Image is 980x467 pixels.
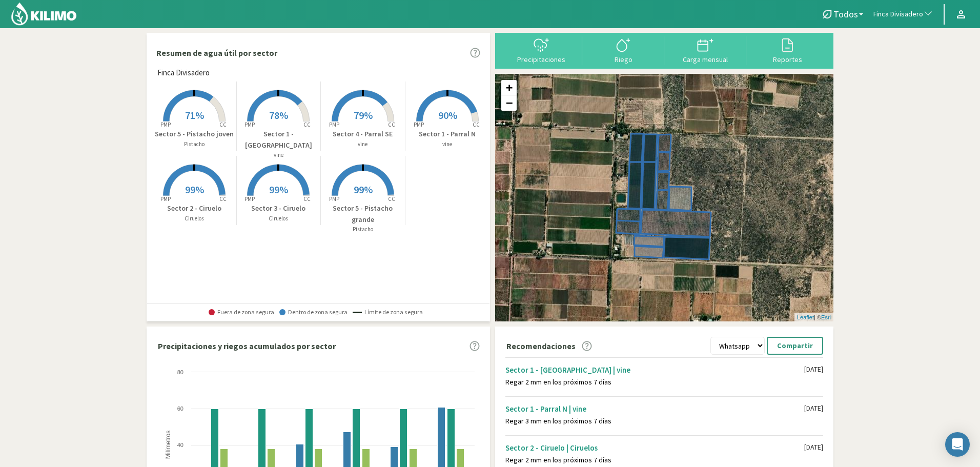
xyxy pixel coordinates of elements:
[157,67,210,79] span: Finca Divisadero
[804,365,823,374] div: [DATE]
[244,195,255,202] tspan: PMP
[945,432,970,457] div: Open Intercom Messenger
[667,56,743,63] div: Carga mensual
[321,140,405,149] p: vine
[160,195,171,202] tspan: PMP
[414,121,424,128] tspan: PMP
[354,183,373,196] span: 99%
[329,195,339,202] tspan: PMP
[505,417,804,425] div: Regar 3 mm en los próximos 7 días
[388,195,395,202] tspan: CC
[10,2,77,26] img: Kilimo
[473,121,480,128] tspan: CC
[777,340,813,352] p: Compartir
[177,369,183,375] text: 80
[804,443,823,452] div: [DATE]
[152,214,236,223] p: Ciruelos
[321,225,405,234] p: Pistacho
[304,121,311,128] tspan: CC
[304,195,311,202] tspan: CC
[664,36,746,64] button: Carga mensual
[804,404,823,413] div: [DATE]
[505,456,804,464] div: Regar 2 mm en los próximos 7 días
[237,129,321,151] p: Sector 1 - [GEOGRAPHIC_DATA]
[505,378,804,387] div: Regar 2 mm en los próximos 7 días
[219,121,227,128] tspan: CC
[585,56,661,63] div: Riego
[185,183,204,196] span: 99%
[797,314,814,320] a: Leaflet
[868,3,938,26] button: Finca Divisadero
[438,109,457,121] span: 90%
[237,151,321,159] p: vine
[177,405,183,412] text: 60
[388,121,395,128] tspan: CC
[321,129,405,139] p: Sector 4 - Parral SE
[152,129,236,139] p: Sector 5 - Pistacho joven
[505,404,804,414] div: Sector 1 - Parral N | vine
[405,140,490,149] p: vine
[219,195,227,202] tspan: CC
[329,121,339,128] tspan: PMP
[244,121,255,128] tspan: PMP
[503,56,579,63] div: Precipitaciones
[165,431,172,459] text: Milímetros
[160,121,171,128] tspan: PMP
[209,309,274,316] span: Fuera de zona segura
[746,36,828,64] button: Reportes
[794,313,833,322] div: | ©
[353,309,423,316] span: Límite de zona segura
[767,337,823,355] button: Compartir
[749,56,825,63] div: Reportes
[501,95,517,111] a: Zoom out
[158,340,336,352] p: Precipitaciones y riegos acumulados por sector
[505,443,804,453] div: Sector 2 - Ciruelo | Ciruelos
[279,309,348,316] span: Dentro de zona segura
[833,9,858,19] span: Todos
[185,109,204,121] span: 71%
[177,442,183,448] text: 40
[405,129,490,139] p: Sector 1 - Parral N
[152,140,236,149] p: Pistacho
[501,80,517,95] a: Zoom in
[505,365,804,375] div: Sector 1 - [GEOGRAPHIC_DATA] | vine
[152,203,236,214] p: Sector 2 - Ciruelo
[873,9,923,19] span: Finca Divisadero
[156,47,277,59] p: Resumen de agua útil por sector
[582,36,664,64] button: Riego
[269,183,288,196] span: 99%
[237,214,321,223] p: Ciruelos
[354,109,373,121] span: 79%
[269,109,288,121] span: 78%
[500,36,582,64] button: Precipitaciones
[821,314,831,320] a: Esri
[321,203,405,225] p: Sector 5 - Pistacho grande
[237,203,321,214] p: Sector 3 - Ciruelo
[506,340,576,352] p: Recomendaciones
